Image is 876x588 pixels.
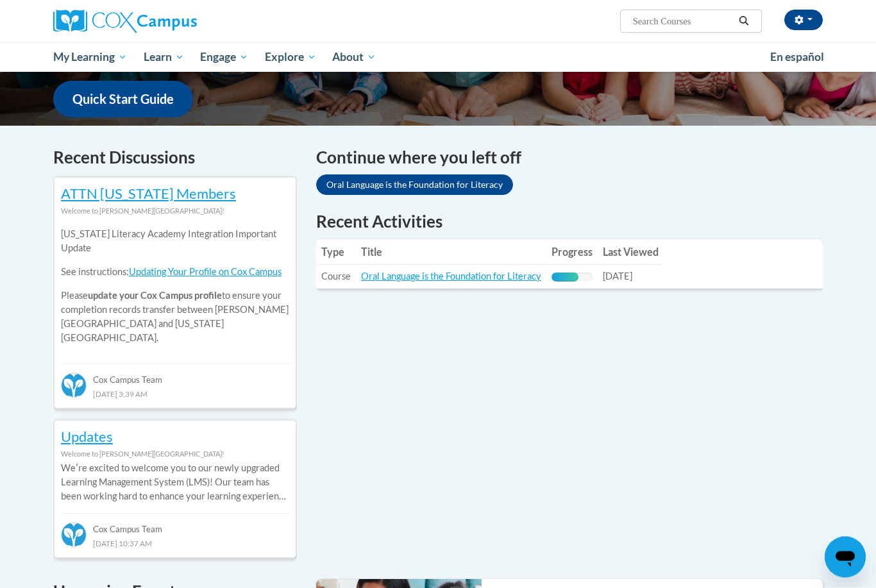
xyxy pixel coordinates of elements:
[53,10,197,33] img: Cox Campus
[61,387,289,401] div: [DATE] 3:39 AM
[135,42,192,72] a: Learn
[332,49,376,65] span: About
[361,271,541,282] a: Oral Language is the Foundation for Literacy
[34,42,842,72] div: Main menu
[61,205,289,219] div: Welcome to [PERSON_NAME][GEOGRAPHIC_DATA]!
[316,240,356,265] th: Type
[129,267,282,278] a: Updating Your Profile on Cox Campus
[53,10,297,33] a: Cox Campus
[61,462,289,504] p: Weʹre excited to welcome you to our newly upgraded Learning Management System (LMS)! Our team has...
[770,50,824,63] span: En español
[356,240,546,265] th: Title
[61,514,289,537] div: Cox Campus Team
[316,146,823,171] h4: Continue where you left off
[61,428,113,446] a: Updates
[632,13,734,29] input: Search Courses
[603,271,632,282] span: [DATE]
[825,537,866,578] iframe: Button to launch messaging window
[324,42,385,72] a: About
[598,240,664,265] th: Last Viewed
[61,185,236,203] a: ATTN [US_STATE] Members
[61,537,289,551] div: [DATE] 10:37 AM
[61,265,289,280] p: See instructions:
[316,175,513,196] a: Oral Language is the Foundation for Literacy
[61,228,289,256] p: [US_STATE] Literacy Academy Integration Important Update
[53,49,127,65] span: My Learning
[257,42,324,72] a: Explore
[53,81,193,118] a: Quick Start Guide
[61,448,289,462] div: Welcome to [PERSON_NAME][GEOGRAPHIC_DATA]!
[61,364,289,387] div: Cox Campus Team
[734,13,754,29] button: Search
[762,44,832,71] a: En español
[53,146,297,171] h4: Recent Discussions
[784,10,823,30] button: Account Settings
[61,373,87,399] img: Cox Campus Team
[88,290,222,301] b: update your Cox Campus profile
[45,42,135,72] a: My Learning
[144,49,184,65] span: Learn
[552,273,578,282] div: Progress, %
[265,49,316,65] span: Explore
[321,271,351,282] span: Course
[61,219,289,355] div: Please to ensure your completion records transfer between [PERSON_NAME][GEOGRAPHIC_DATA] and [US_...
[200,49,248,65] span: Engage
[316,210,823,233] h1: Recent Activities
[61,523,87,548] img: Cox Campus Team
[192,42,257,72] a: Engage
[546,240,598,265] th: Progress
